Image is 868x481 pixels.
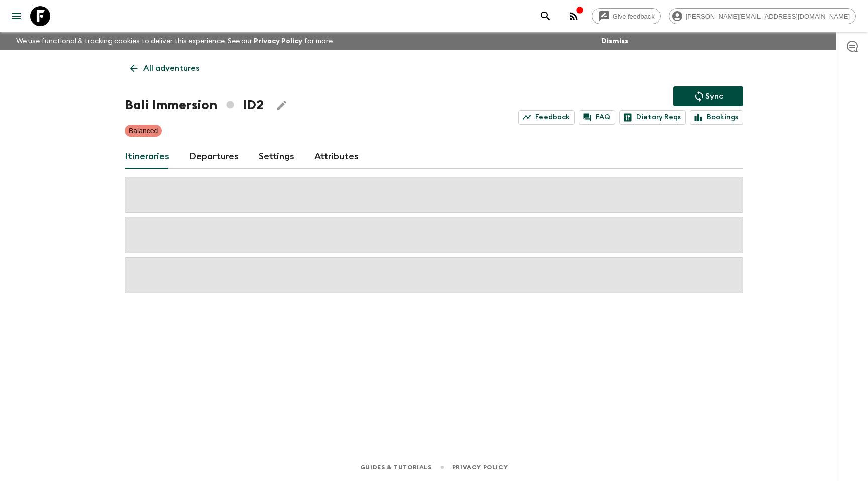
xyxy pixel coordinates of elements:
a: Itineraries [125,145,169,169]
button: Edit Adventure Title [272,95,292,115]
a: Guides & Tutorials [360,462,432,473]
p: Balanced [129,126,158,136]
button: Dismiss [599,34,631,48]
a: Attributes [314,145,359,169]
p: All adventures [143,62,199,74]
button: search adventures [535,6,556,26]
a: Departures [189,145,239,169]
span: [PERSON_NAME][EMAIL_ADDRESS][DOMAIN_NAME] [680,13,855,20]
h1: Bali Immersion ID2 [125,95,264,115]
a: Privacy Policy [452,462,508,473]
a: Feedback [518,110,575,125]
a: FAQ [579,110,615,125]
a: Bookings [690,110,743,125]
span: Give feedback [607,13,660,20]
a: Dietary Reqs [619,110,686,125]
p: We use functional & tracking cookies to deliver this experience. See our for more. [12,32,338,50]
div: [PERSON_NAME][EMAIL_ADDRESS][DOMAIN_NAME] [669,8,856,24]
a: Privacy Policy [254,38,302,45]
a: All adventures [125,58,205,78]
a: Settings [259,145,294,169]
p: Sync [705,90,723,102]
a: Give feedback [592,8,661,24]
button: Sync adventure departures to the booking engine [673,86,743,106]
button: menu [6,6,26,26]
